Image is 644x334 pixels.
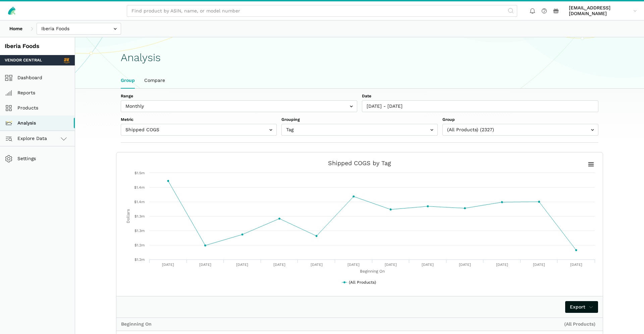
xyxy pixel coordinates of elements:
[570,263,582,267] text: [DATE]
[7,135,47,143] span: Explore Data
[126,209,130,223] tspan: Dollars
[121,117,277,123] label: Metric
[459,263,471,267] text: [DATE]
[281,117,437,123] label: Grouping
[135,171,145,175] text: $1.5m
[311,263,323,267] text: [DATE]
[385,263,397,267] text: [DATE]
[127,5,517,17] input: Find product by ASIN, name, or model number
[281,124,437,136] input: Tag
[236,263,248,267] text: [DATE]
[135,229,145,233] text: $1.3m
[116,318,559,331] th: Beginning On
[496,263,508,267] text: [DATE]
[559,318,603,331] th: (All Products)
[162,263,174,267] text: [DATE]
[199,263,211,267] text: [DATE]
[140,73,170,88] a: Compare
[135,257,145,262] text: $1.2m
[533,263,545,267] text: [DATE]
[121,100,357,112] input: Monthly
[422,263,434,267] text: [DATE]
[565,301,598,313] a: Export
[121,124,277,136] input: Shipped COGS
[37,23,121,35] input: Iberia Foods
[347,263,360,267] text: [DATE]
[442,124,598,136] input: (All Products) (2327)
[362,93,598,99] label: Date
[5,42,70,50] div: Iberia Foods
[328,159,391,166] tspan: Shipped COGS by Tag
[121,52,598,63] h1: Analysis
[134,200,145,204] text: $1.4m
[570,303,594,311] span: Export
[569,5,631,17] span: [EMAIL_ADDRESS][DOMAIN_NAME]
[360,269,385,274] tspan: Beginning On
[442,117,598,123] label: Group
[273,263,285,267] text: [DATE]
[5,57,42,63] span: Vendor Central
[121,93,357,99] label: Range
[134,185,145,190] text: $1.4m
[349,280,376,285] tspan: (All Products)
[135,214,145,219] text: $1.3m
[567,4,639,18] a: [EMAIL_ADDRESS][DOMAIN_NAME]
[5,23,27,35] a: Home
[116,73,140,88] a: Group
[135,243,145,247] text: $1.2m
